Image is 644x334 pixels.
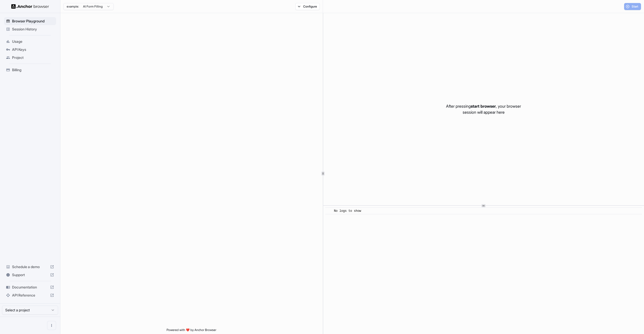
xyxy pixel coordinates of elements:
span: Billing [12,67,54,72]
span: Session History [12,27,54,32]
div: Browser Playground [4,17,56,25]
div: Project [4,54,56,62]
div: API Keys [4,46,56,54]
p: After pressing , your browser session will appear here [446,103,521,115]
span: Documentation [12,285,48,290]
span: API Reference [12,293,48,298]
div: Billing [4,66,56,74]
span: No logs to show [334,209,361,213]
div: Support [4,271,56,279]
span: Schedule a demo [12,264,48,269]
span: ​ [328,208,330,214]
div: Usage [4,37,56,46]
button: Configure [295,3,320,10]
span: Project [12,55,54,60]
span: Usage [12,39,54,44]
div: Documentation [4,283,56,291]
span: API Keys [12,47,54,52]
div: Schedule a demo [4,263,56,271]
span: Browser Playground [12,19,54,24]
div: Session History [4,25,56,33]
span: Support [12,272,48,277]
span: Powered with ❤️ by Anchor Browser [167,328,216,334]
div: API Reference [4,291,56,299]
span: example: [67,5,79,9]
img: Anchor Logo [11,4,49,9]
span: start browser [471,104,496,109]
button: Open menu [47,321,56,330]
